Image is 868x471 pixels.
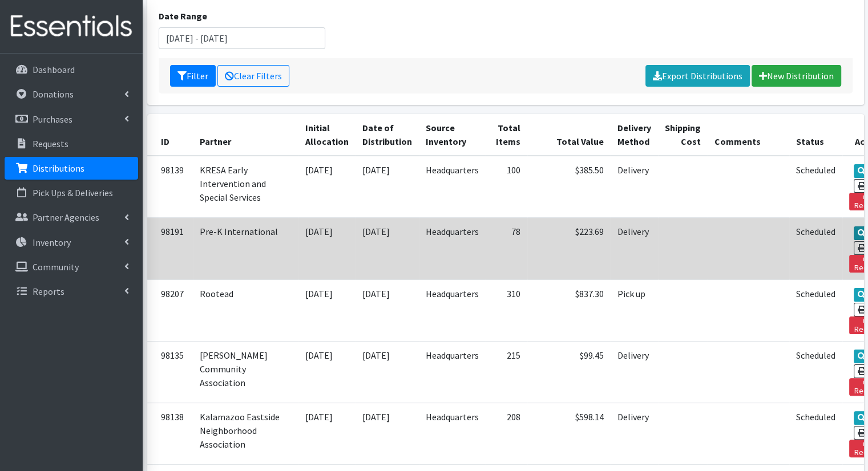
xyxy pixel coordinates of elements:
td: Scheduled [789,218,842,279]
td: [DATE] [356,279,419,341]
td: [DATE] [356,341,419,403]
button: Filter [170,65,216,87]
label: Date Range [159,9,207,23]
td: [PERSON_NAME] Community Association [193,341,298,403]
a: Donations [5,83,138,105]
a: Community [5,255,138,278]
td: [DATE] [356,218,419,279]
input: January 1, 2011 - December 31, 2011 [159,27,326,49]
td: [DATE] [298,156,356,218]
th: Partner [193,114,298,156]
td: Headquarters [419,279,486,341]
td: KRESA Early Intervention and Special Services [193,156,298,218]
td: 98207 [147,279,193,341]
p: Requests [33,138,68,149]
td: $598.14 [527,403,611,465]
td: 208 [486,403,527,465]
td: [DATE] [298,279,356,341]
td: Headquarters [419,218,486,279]
th: Date of Distribution [356,114,419,156]
td: Headquarters [419,341,486,403]
a: Dashboard [5,58,138,81]
td: 98135 [147,341,193,403]
a: Purchases [5,108,138,131]
td: $223.69 [527,218,611,279]
td: Scheduled [789,341,842,403]
p: Community [33,261,79,273]
td: Delivery [611,403,658,465]
a: Pick Ups & Deliveries [5,181,138,204]
td: Scheduled [789,279,842,341]
td: Scheduled [789,403,842,465]
td: 215 [486,341,527,403]
p: Partner Agencies [33,212,99,223]
td: $837.30 [527,279,611,341]
th: Comments [708,114,789,156]
th: Total Value [527,114,611,156]
th: Delivery Method [611,114,658,156]
td: Headquarters [419,156,486,218]
td: [DATE] [356,156,419,218]
a: Clear Filters [217,65,289,87]
a: Export Distributions [645,65,750,87]
td: 78 [486,218,527,279]
p: Pick Ups & Deliveries [33,187,113,198]
td: [DATE] [298,341,356,403]
a: Requests [5,132,138,155]
a: Partner Agencies [5,206,138,229]
td: [DATE] [298,403,356,465]
p: Distributions [33,163,84,174]
td: Delivery [611,156,658,218]
td: $99.45 [527,341,611,403]
a: New Distribution [752,65,841,87]
td: [DATE] [298,218,356,279]
td: $385.50 [527,156,611,218]
td: Pre-K International [193,218,298,279]
td: Kalamazoo Eastside Neighborhood Association [193,403,298,465]
td: 98139 [147,156,193,218]
th: Total Items [486,114,527,156]
td: Rootead [193,279,298,341]
th: Shipping Cost [658,114,708,156]
p: Reports [33,286,64,297]
img: HumanEssentials [5,7,138,46]
td: 98191 [147,218,193,279]
td: Headquarters [419,403,486,465]
th: Status [789,114,842,156]
td: 100 [486,156,527,218]
td: Pick up [611,279,658,341]
td: 98138 [147,403,193,465]
a: Reports [5,280,138,303]
p: Donations [33,88,74,100]
td: [DATE] [356,403,419,465]
a: Distributions [5,157,138,180]
td: Delivery [611,341,658,403]
p: Purchases [33,113,72,125]
td: Delivery [611,218,658,279]
td: 310 [486,279,527,341]
p: Dashboard [33,64,75,75]
td: Scheduled [789,156,842,218]
a: Inventory [5,231,138,254]
p: Inventory [33,237,71,248]
th: ID [147,114,193,156]
th: Initial Allocation [298,114,356,156]
th: Source Inventory [419,114,486,156]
